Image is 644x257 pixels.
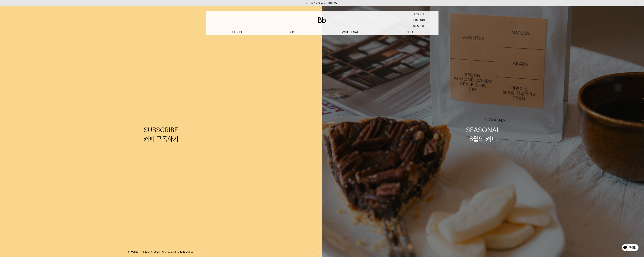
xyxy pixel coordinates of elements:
[306,2,338,5] a: 신규 회원 가입 시 3,000원 할인
[400,17,439,23] a: CART (0)
[400,11,439,17] a: LOGIN
[621,244,639,252] img: 카카오톡 채널 1:1 채팅 버튼
[466,125,500,143] div: SEASONAL 8월의 커피
[144,125,179,143] div: SUBSCRIBE 커피 구독하기
[413,23,425,29] p: SEARCH
[206,29,264,35] a: SUBSCRIBE
[264,29,322,35] a: SHOP
[380,29,439,35] p: INFO
[421,17,425,23] p: (0)
[413,17,421,23] p: CART
[322,29,380,35] p: WHOLESALE
[318,17,326,23] img: 로고
[414,11,424,17] p: LOGIN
